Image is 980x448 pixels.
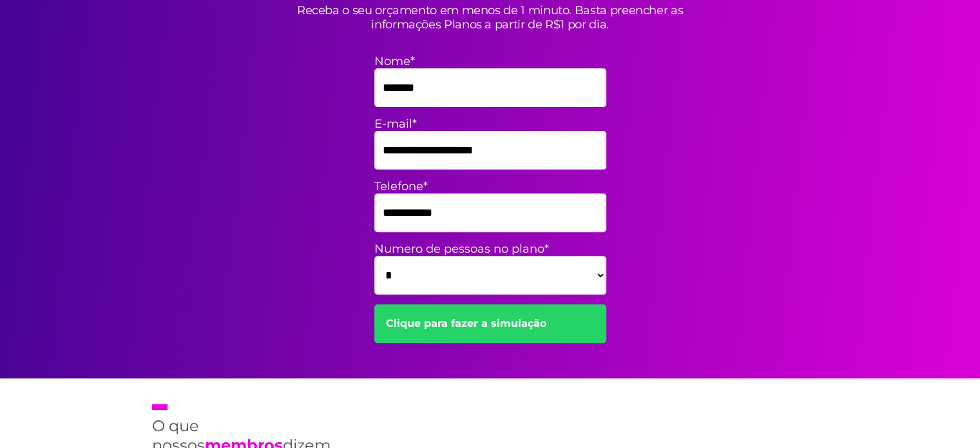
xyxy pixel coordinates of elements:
label: Nome* [374,54,606,68]
p: Receba o seu orçamento em menos de 1 minuto. Basta preencher as informações Planos a partir de R$... [265,3,716,32]
a: Clique para fazer a simulação [374,304,606,343]
label: E-mail* [374,117,606,131]
label: Numero de pessoas no plano* [374,242,606,256]
label: Telefone* [374,179,606,193]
